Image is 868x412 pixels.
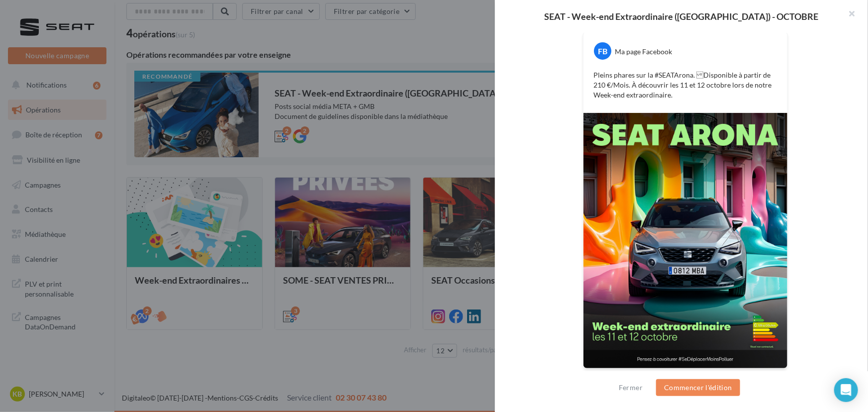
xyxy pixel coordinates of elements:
div: Open Intercom Messenger [834,378,858,402]
div: La prévisualisation est non-contractuelle [583,369,788,382]
button: Commencer l'édition [656,379,740,396]
div: SEAT - Week-end Extraordinaire ([GEOGRAPHIC_DATA]) - OCTOBRE [511,12,852,21]
button: Fermer [615,382,647,394]
div: FB [594,42,611,60]
p: Pleins phares sur la #SEATArona. Disponible à partir de 210 €/Mois. À découvrir les 11 et 12 octo... [593,70,777,100]
div: Ma page Facebook [615,47,672,57]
